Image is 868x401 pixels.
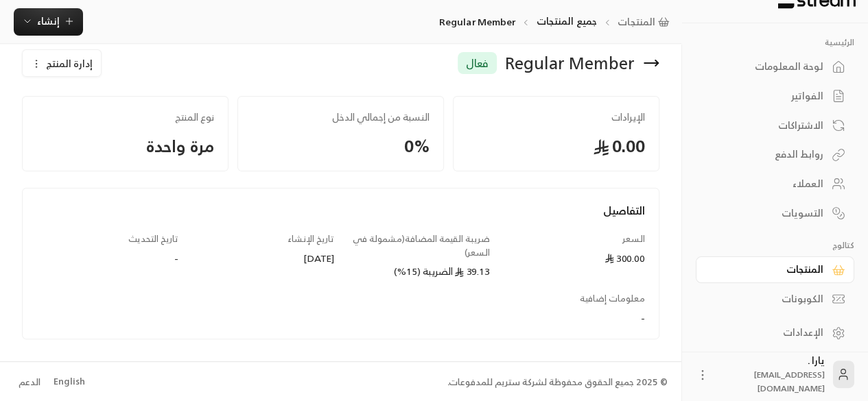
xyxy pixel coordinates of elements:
div: روابط الدفع [713,147,823,161]
div: التسويات [713,206,823,220]
span: إنشاء [37,12,60,29]
div: يارا . [718,354,825,395]
div: 300.00 [503,252,645,265]
div: الإعدادات [713,326,823,339]
span: فعال [466,55,489,71]
span: نوع المنتج [36,110,214,124]
div: لوحة المعلومات [713,60,823,73]
span: معلومات إضافية [580,291,645,306]
span: التفاصيل [603,201,645,220]
span: النسبة من إجمالي الدخل [252,110,430,124]
a: لوحة المعلومات [696,53,854,80]
div: 39.13 الضريبة (15%) [347,265,489,278]
div: - [36,252,178,265]
span: تاريخ التحديث [128,231,178,247]
div: الكوبونات [713,292,823,306]
div: - [347,311,645,325]
a: الفواتير [696,83,854,110]
span: 0.00 [467,135,645,157]
a: التسويات [696,199,854,226]
button: إنشاء [14,8,83,36]
div: المنتجات [713,263,823,276]
span: [EMAIL_ADDRESS][DOMAIN_NAME] [754,367,825,396]
button: إدارة المنتج [23,50,101,77]
div: الفواتير [713,89,823,103]
a: الإعدادات [696,319,854,346]
span: تاريخ الإنشاء [288,231,334,247]
a: العملاء [696,171,854,197]
span: Regular Member [505,52,635,74]
a: الاشتراكات [696,112,854,138]
a: المنتجات [696,256,854,283]
nav: breadcrumb [439,14,675,29]
div: الاشتراكات [713,119,823,132]
span: مرة واحدة [146,132,214,160]
p: كتالوج [696,240,854,251]
p: Regular Member [439,15,516,29]
div: English [54,375,85,389]
span: الإيرادات [467,110,645,124]
p: الرئيسية [696,37,854,48]
span: إدارة المنتج [46,57,93,71]
span: السعر [622,231,645,247]
div: © 2025 جميع الحقوق محفوظة لشركة ستريم للمدفوعات. [447,376,668,389]
a: الكوبونات [696,286,854,313]
a: المنتجات [618,15,675,29]
a: جميع المنتجات [536,12,597,29]
a: روابط الدفع [696,141,854,168]
span: ضريبة القيمة المضافة ( مشمولة في السعر ) [352,231,489,260]
div: العملاء [713,177,823,191]
a: الدعم [14,369,45,394]
span: 0 % [252,135,430,157]
div: [DATE] [192,252,334,265]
